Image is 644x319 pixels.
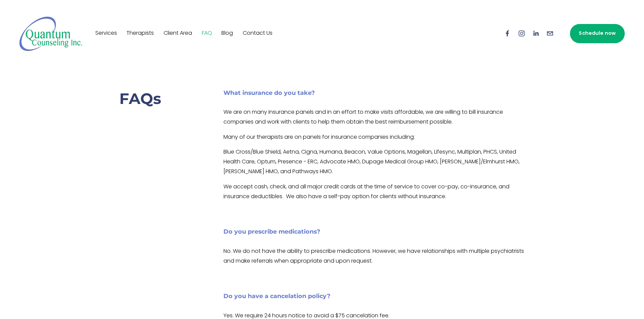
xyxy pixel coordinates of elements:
[223,89,525,97] h4: What insurance do you take?
[243,28,272,39] a: Contact Us
[223,148,525,177] p: Blue Cross/Blue Shield, Aetna, Cigna, Humana, Beacon, Value Options, Magellan, Lifesync, Multipla...
[202,28,212,39] a: FAQ
[504,30,511,37] a: Facebook
[546,30,554,37] a: info@quantumcounselinginc.com
[570,24,625,43] a: Schedule now
[223,247,525,266] p: No. We do not have the ability to prescribe medications. However, we have relationships with mult...
[223,228,525,236] h4: Do you prescribe medications?
[223,182,525,202] p: We accept cash, check, and all major credit cards at the time of service to cover co-pay, co-insu...
[19,16,82,51] img: Quantum Counseling Inc. | Change starts here.
[221,28,233,39] a: Blog
[532,30,540,37] a: LinkedIn
[223,108,525,127] p: We are on many insurance panels and in an effort to make visits affordable, we are willing to bil...
[223,292,525,300] h4: Do you have a cancelation policy?
[518,30,525,37] a: Instagram
[164,28,192,39] a: Client Area
[95,28,117,39] a: Services
[119,89,212,108] h2: FAQs
[223,133,525,142] p: Many of our therapists are on panels for insurance companies including:
[126,28,154,39] a: Therapists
